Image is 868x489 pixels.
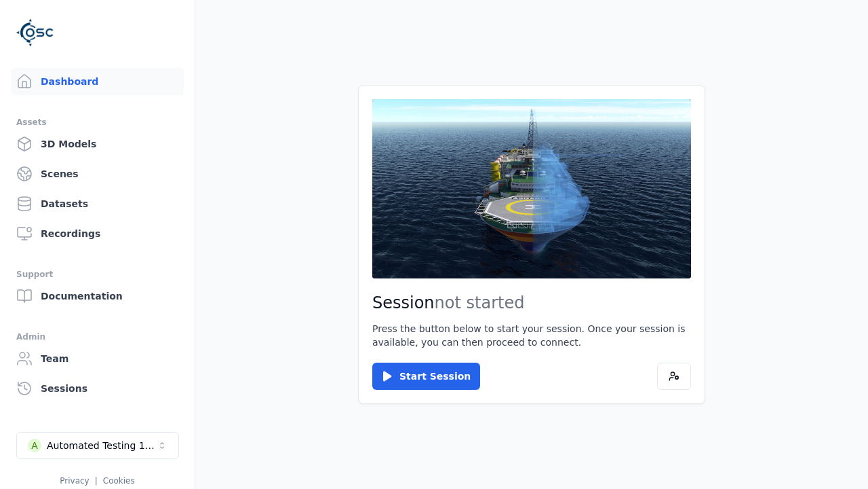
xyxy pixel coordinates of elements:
a: Dashboard [11,68,184,95]
h2: Session [372,292,691,314]
a: Cookies [103,476,135,486]
div: Support [16,266,178,283]
a: Datasets [11,190,184,217]
button: Select a workspace [16,432,179,459]
a: Privacy [60,476,89,486]
div: Automated Testing 1 - Playwright [47,439,157,452]
a: Scenes [11,160,184,187]
a: 3D Models [11,130,184,158]
a: Recordings [11,220,184,247]
a: Sessions [11,375,184,402]
div: Admin [16,329,178,345]
p: Press the button below to start your session. Once your session is available, you can then procee... [372,322,691,349]
a: Documentation [11,283,184,310]
button: Start Session [372,363,480,390]
span: not started [435,293,525,312]
span: | [95,476,98,486]
div: Assets [16,114,178,130]
img: Logo [16,14,54,52]
a: Team [11,345,184,372]
div: A [28,439,41,452]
